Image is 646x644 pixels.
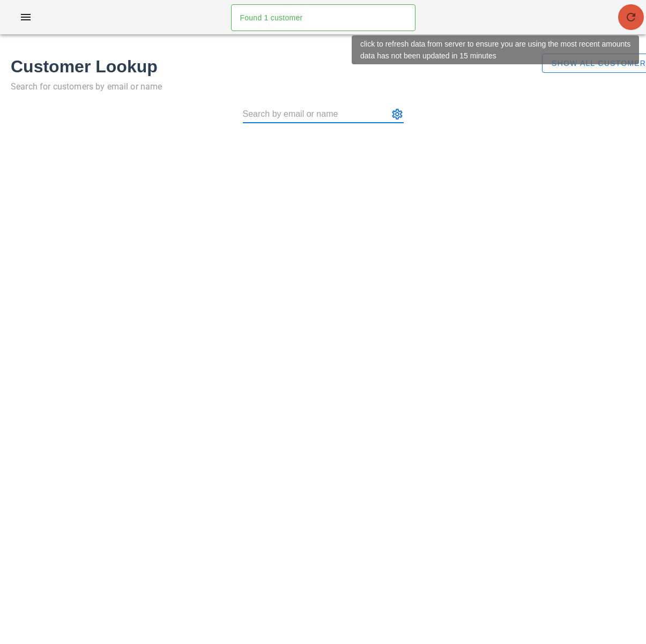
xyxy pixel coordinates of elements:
[391,108,404,121] button: appended action
[243,106,389,123] input: Search by email or name
[11,54,529,79] h1: Customer Lookup
[11,79,529,94] p: Search for customers by email or name
[232,5,411,31] div: Found 1 customer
